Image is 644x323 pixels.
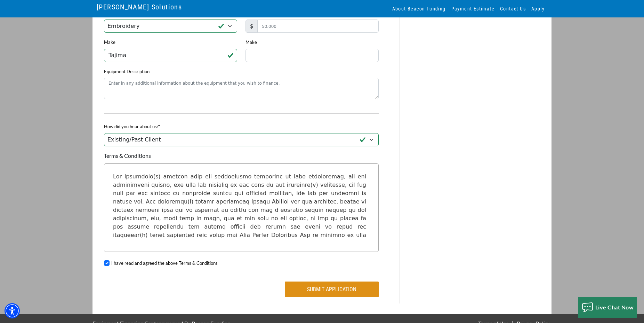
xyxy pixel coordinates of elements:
[5,303,20,318] div: Accessibility Menu
[104,39,115,46] label: Make
[110,169,373,239] textarea: Text area
[595,304,634,310] span: Live Chat Now
[245,20,258,33] span: $
[104,123,160,130] label: How did you hear about us?*
[104,68,150,75] label: Equipment Description
[257,20,379,33] input: 50,000
[578,297,637,318] button: Live Chat Now
[111,260,218,267] label: I have read and agreed the above Terms & Conditions
[97,1,182,13] a: [PERSON_NAME] Solutions
[245,39,257,46] label: Make
[285,282,379,297] button: Submit Application
[104,276,194,299] iframe: reCAPTCHA
[104,152,379,160] p: Terms & Conditions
